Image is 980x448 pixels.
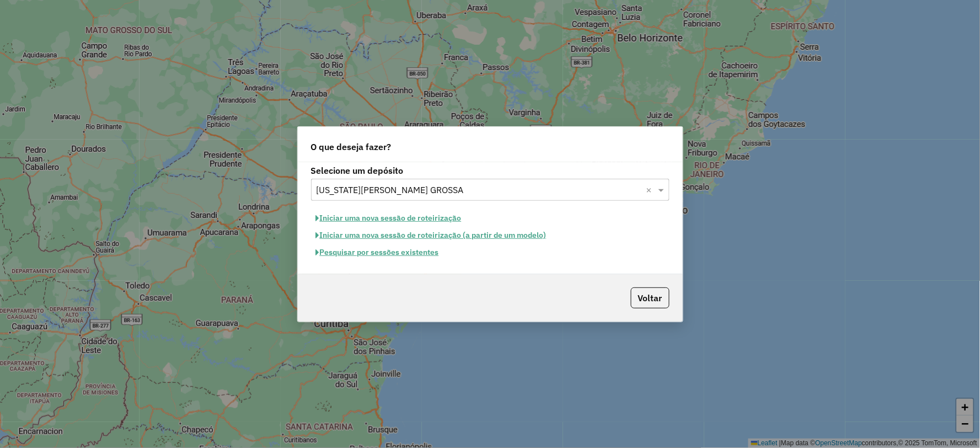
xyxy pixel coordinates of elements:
[631,287,670,308] button: Voltar
[311,164,670,177] label: Selecione um depósito
[311,244,444,261] button: Pesquisar por sessões existentes
[311,140,392,153] span: O que deseja fazer?
[646,183,656,196] span: Clear all
[311,210,467,227] button: Iniciar uma nova sessão de roteirização
[311,227,551,244] button: Iniciar uma nova sessão de roteirização (a partir de um modelo)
